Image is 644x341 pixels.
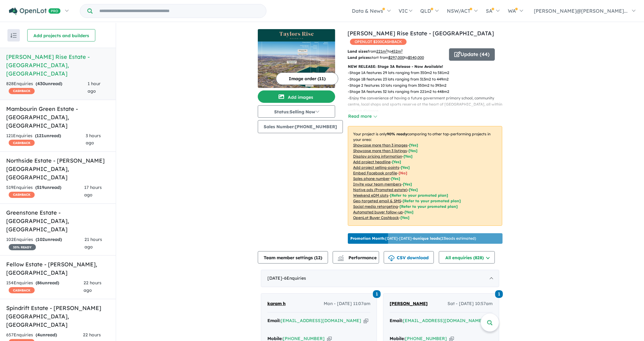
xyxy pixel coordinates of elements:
[267,300,286,308] a: karam h
[409,143,418,147] span: [ Yes ]
[88,81,101,94] span: 1 hour ago
[333,251,379,264] button: Performance
[388,55,404,60] u: $ 297,000
[390,300,428,308] a: [PERSON_NAME]
[260,32,333,39] img: Taylors Rise Estate - Deanside Logo
[11,33,17,38] img: sort.svg
[348,70,507,76] p: - Stage 1A features 29 lots ranging from 350m2 to 581m2
[338,257,344,261] img: bar-chart.svg
[350,236,385,241] b: Promotion Month:
[353,182,401,186] u: Invite your team members
[353,215,399,220] u: OpenLot Buyer Cashback
[400,215,409,220] span: [Yes]
[276,72,338,85] button: Image order (11)
[403,199,461,203] span: [Refer to your promoted plan]
[401,165,410,170] span: [ Yes ]
[37,133,44,138] span: 121
[258,105,335,118] button: Status:Selling Now
[258,251,328,264] button: Team member settings (12)
[339,255,377,260] span: Performance
[390,301,428,306] span: [PERSON_NAME]
[37,332,40,338] span: 4
[373,290,381,298] a: 1
[353,148,407,153] u: Showcase more than 3 listings
[258,90,335,103] button: Add images
[9,244,36,250] span: 35 % READY
[6,80,88,95] div: 828 Enquir ies
[6,279,84,294] div: 154 Enquir ies
[84,237,102,250] span: 21 hours ago
[6,132,86,147] div: 121 Enquir ies
[391,176,400,181] span: [ Yes ]
[36,280,59,286] strong: ( unread)
[386,49,387,52] sup: 2
[388,255,395,261] img: download icon
[409,187,418,192] span: [Yes]
[258,29,335,88] a: Taylors Rise Estate - Deanside LogoTaylors Rise Estate - Deanside
[6,304,110,329] h5: Spindrift Estate - [PERSON_NAME][GEOGRAPHIC_DATA] , [GEOGRAPHIC_DATA]
[6,105,110,130] h5: Mambourin Green Estate - [GEOGRAPHIC_DATA] , [GEOGRAPHIC_DATA]
[348,55,444,61] p: start from
[84,185,102,198] span: 17 hours ago
[403,182,412,186] span: [ Yes ]
[353,210,403,214] u: Automated buyer follow-up
[348,113,377,120] button: Read more
[267,318,281,323] strong: Email:
[403,318,483,323] a: [EMAIL_ADDRESS][DOMAIN_NAME]
[35,185,61,190] strong: ( unread)
[9,140,35,146] span: CASHBACK
[338,255,344,259] img: line-chart.svg
[281,318,361,323] a: [EMAIL_ADDRESS][DOMAIN_NAME]
[353,154,402,159] u: Display pricing information
[392,160,401,164] span: [ Yes ]
[6,236,84,251] div: 102 Enquir ies
[373,290,381,298] span: 1
[37,81,45,86] span: 430
[348,95,507,114] p: - Enjoy the convenience of having a future government primary school, community centre, local sho...
[261,270,499,287] div: [DATE]
[36,332,57,338] strong: ( unread)
[439,251,495,264] button: All enquiries (828)
[348,63,502,70] p: NEW RELEASE: Stage 3A Release - Now Available!
[6,156,110,181] h5: Northside Estate - [PERSON_NAME][GEOGRAPHIC_DATA] , [GEOGRAPHIC_DATA]
[9,88,35,94] span: CASHBACK
[348,126,502,226] p: Your project is only comparing to other top-performing projects in your area: - - - - - - - - - -...
[36,237,62,242] strong: ( unread)
[400,204,458,209] span: [Refer to your promoted plan]
[9,287,35,293] span: CASHBACK
[258,120,343,133] button: Sales Number:[PHONE_NUMBER]
[353,187,407,192] u: Native ads (Promoted estate)
[353,199,401,203] u: Geo-targeted email & SMS
[449,48,495,61] button: Update (44)
[267,301,286,306] span: karam h
[6,184,84,199] div: 519 Enquir ies
[348,30,494,37] a: [PERSON_NAME] Rise Estate - [GEOGRAPHIC_DATA]
[353,171,397,175] u: Embed Facebook profile
[353,165,399,170] u: Add project selling-points
[282,275,306,281] span: - 6 Enquir ies
[86,133,101,146] span: 3 hours ago
[324,300,370,308] span: Mon - [DATE] 11:07am
[387,49,403,54] span: to
[348,82,507,89] p: - Stage 2 features 10 lots ranging from 350m2 to 393m2
[348,76,507,82] p: - Stage 1B features 23 lots ranging from 313m2 to 449m2
[364,317,368,324] button: Copy
[27,29,95,42] button: Add projects and builders
[353,193,388,198] u: Weekend eDM slots
[36,81,62,86] strong: ( unread)
[348,55,370,60] b: Land prices
[37,237,45,242] span: 102
[495,290,503,298] a: 1
[9,192,35,198] span: CASHBACK
[353,176,390,181] u: Sales phone number
[495,290,503,298] span: 1
[534,8,628,14] span: [PERSON_NAME]@[PERSON_NAME]...
[316,255,321,260] span: 12
[408,55,424,60] u: $ 540,000
[9,7,61,15] img: Openlot PRO Logo White
[6,208,110,234] h5: Greenstone Estate - [GEOGRAPHIC_DATA] , [GEOGRAPHIC_DATA]
[387,132,407,136] b: 90 % ready
[413,236,440,241] b: 6 unique leads
[391,49,403,54] u: 452 m
[353,160,391,164] u: Add project headline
